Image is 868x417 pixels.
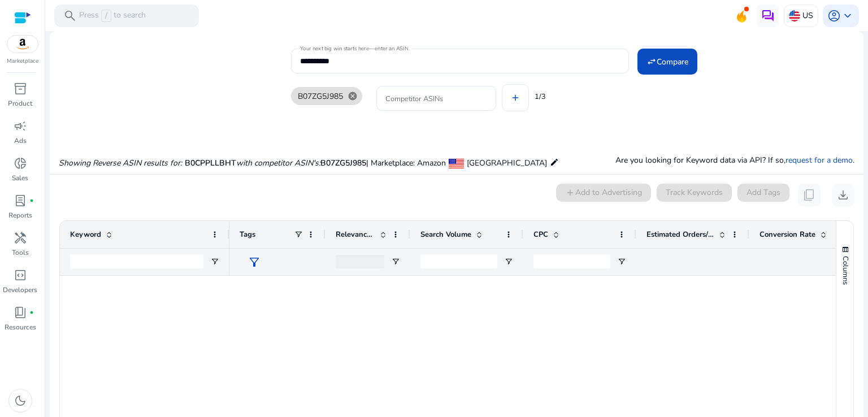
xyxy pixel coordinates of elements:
span: Compare [657,56,688,68]
input: Keyword Filter Input [70,255,203,268]
mat-icon: swap_horiz [646,57,657,67]
span: filter_alt [248,255,261,269]
span: inventory_2 [14,82,27,95]
span: Conversion Rate [759,229,815,240]
button: Open Filter Menu [617,257,626,266]
span: Columns [840,256,850,285]
i: with competitor ASIN's: [236,158,320,168]
p: Reports [8,210,32,220]
mat-label: Your next big win starts here—enter an ASIN [300,45,408,53]
span: account_circle [827,9,841,23]
a: request for a demo [785,155,853,166]
span: search [63,9,77,23]
span: book_4 [14,306,27,319]
img: amazon.svg [7,36,38,53]
span: Estimated Orders/Month [646,229,714,240]
p: Sales [12,173,28,183]
span: B07ZG5J985 [298,90,343,102]
span: lab_profile [14,194,27,207]
span: B0CPPLLBHT [185,158,236,168]
span: fiber_manual_record [29,198,34,203]
span: Relevance Score [336,229,375,240]
span: dark_mode [14,394,27,407]
button: Open Filter Menu [504,257,513,266]
span: B07ZG5J985 [320,158,366,168]
span: / [101,10,111,22]
button: download [832,184,854,206]
span: Keyword [70,229,101,240]
p: Tools [12,247,29,258]
mat-icon: edit [550,155,559,169]
span: campaign [14,119,27,133]
mat-icon: add [510,93,520,103]
span: fiber_manual_record [29,310,34,315]
span: download [836,188,850,202]
p: Resources [5,322,36,332]
span: | Marketplace: Amazon [366,158,446,168]
span: [GEOGRAPHIC_DATA] [467,158,547,168]
button: Open Filter Menu [210,257,219,266]
span: Tags [240,229,255,240]
p: Ads [14,136,27,146]
mat-icon: cancel [343,91,362,101]
span: handyman [14,231,27,245]
span: CPC [533,229,548,240]
span: Search Volume [420,229,471,240]
i: Showing Reverse ASIN results for: [59,158,182,168]
span: code_blocks [14,268,27,282]
p: US [802,6,813,25]
img: us.svg [789,10,800,21]
p: Developers [3,285,37,295]
span: keyboard_arrow_down [841,9,854,23]
input: CPC Filter Input [533,255,610,268]
button: Open Filter Menu [391,257,400,266]
span: donut_small [14,157,27,170]
input: Search Volume Filter Input [420,255,497,268]
p: Press to search [79,10,146,22]
mat-hint: 1/3 [535,90,546,102]
p: Are you looking for Keyword data via API? If so, . [615,154,854,166]
button: Compare [637,49,697,75]
p: Product [8,98,32,108]
p: Marketplace [7,57,38,66]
